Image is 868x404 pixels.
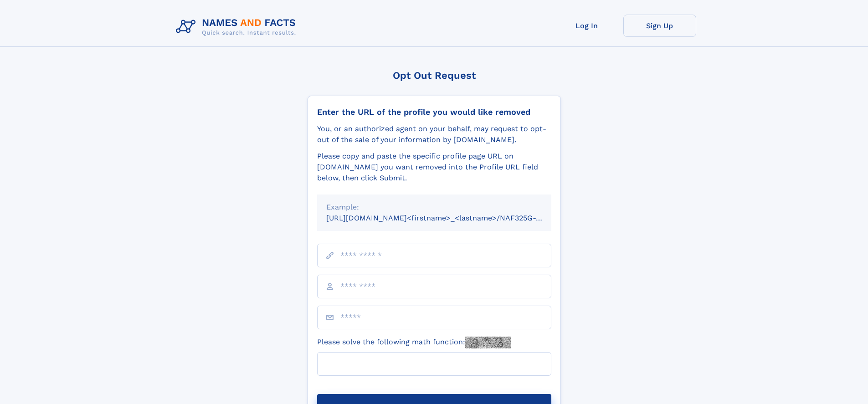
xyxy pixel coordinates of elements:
[308,70,561,81] div: Opt Out Request
[317,123,551,145] div: You, or an authorized agent on your behalf, may request to opt-out of the sale of your informatio...
[550,15,623,37] a: Log In
[317,107,551,117] div: Enter the URL of the profile you would like removed
[326,214,569,222] small: [URL][DOMAIN_NAME]<firstname>_<lastname>/NAF325G-xxxxxxxx
[317,337,511,348] label: Please solve the following math function:
[326,202,542,213] div: Example:
[623,15,696,37] a: Sign Up
[317,151,551,184] div: Please copy and paste the specific profile page URL on [DOMAIN_NAME] you want removed into the Pr...
[172,15,303,39] img: Logo Names and Facts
